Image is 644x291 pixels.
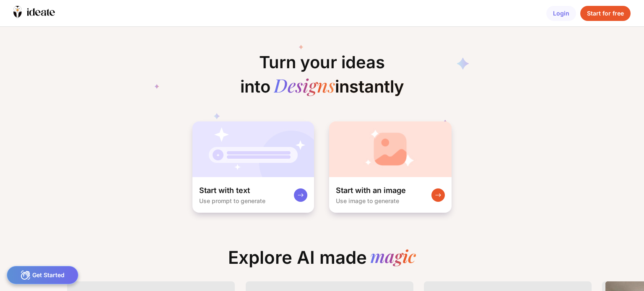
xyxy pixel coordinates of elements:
div: Explore AI made [221,247,423,275]
img: startWithImageCardBg.jpg [329,121,452,177]
div: Use prompt to generate [199,197,265,204]
img: startWithTextCardBg.jpg [192,121,314,177]
div: Use image to generate [336,197,399,204]
div: Start with text [199,185,250,196]
div: Start for free [580,6,631,21]
div: Login [546,6,576,21]
div: Get Started [7,266,78,284]
div: Start with an image [336,185,406,196]
div: magic [370,247,416,268]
